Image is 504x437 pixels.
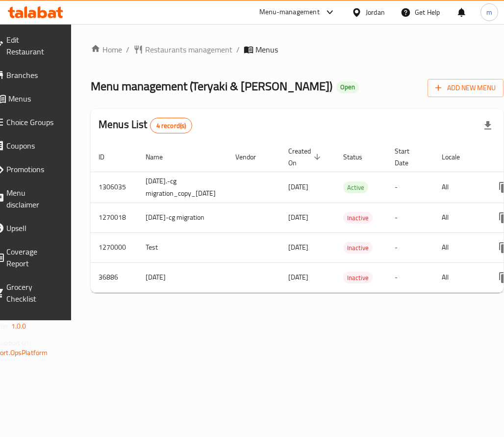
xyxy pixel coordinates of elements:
td: All [434,262,484,292]
li: / [236,44,240,55]
span: 1.0.0 [11,320,26,333]
span: Branches [6,69,57,81]
span: Choice Groups [6,116,57,128]
span: Inactive [343,212,373,224]
span: Add New Menu [435,82,496,94]
span: Upsell [6,222,57,234]
span: Restaurants management [145,44,232,55]
li: / [126,44,129,55]
span: ID [99,151,117,163]
td: 1306035 [91,172,138,203]
span: Menus [255,44,278,55]
td: 1270018 [91,203,138,232]
span: [DATE] [288,211,308,224]
span: Promotions [6,163,57,175]
a: Restaurants management [133,44,232,55]
span: [DATE] [288,271,308,283]
span: Vendor [235,151,269,163]
span: 4 record(s) [151,121,192,130]
span: Active [343,182,368,193]
span: Created On [288,145,324,169]
h2: Menus List [99,117,192,133]
div: Export file [476,114,500,137]
span: Menus [8,93,57,104]
td: - [387,262,434,292]
span: Inactive [343,272,373,283]
span: [DATE] [288,241,308,254]
span: Menu management ( Teryaki & [PERSON_NAME] ) [91,75,332,97]
td: All [434,172,484,203]
button: Add New Menu [428,79,504,97]
span: Coverage Report [6,246,57,269]
span: [DATE] [288,180,308,193]
span: Locale [442,151,473,163]
span: Inactive [343,242,373,254]
span: Edit Restaurant [6,34,57,57]
nav: breadcrumb [91,44,504,55]
td: - [387,203,434,232]
td: [DATE]-cg migration [138,203,227,232]
span: Name [146,151,176,163]
span: Grocery Checklist [6,281,57,305]
div: Total records count [150,118,193,133]
span: Menu disclaimer [6,187,57,210]
td: [DATE] [138,262,227,292]
td: 36886 [91,262,138,292]
td: - [387,232,434,262]
span: Start Date [395,145,422,169]
span: Open [336,83,359,91]
td: [DATE].-cg migration_copy_[DATE] [138,172,227,203]
a: Home [91,44,122,55]
span: m [486,7,492,18]
span: Coupons [6,140,57,152]
div: Open [336,81,359,93]
td: All [434,203,484,232]
td: 1270000 [91,232,138,262]
span: Status [343,151,375,163]
td: - [387,172,434,203]
div: Menu-management [259,6,320,18]
td: All [434,232,484,262]
td: Test [138,232,227,262]
div: Jordan [366,7,385,18]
